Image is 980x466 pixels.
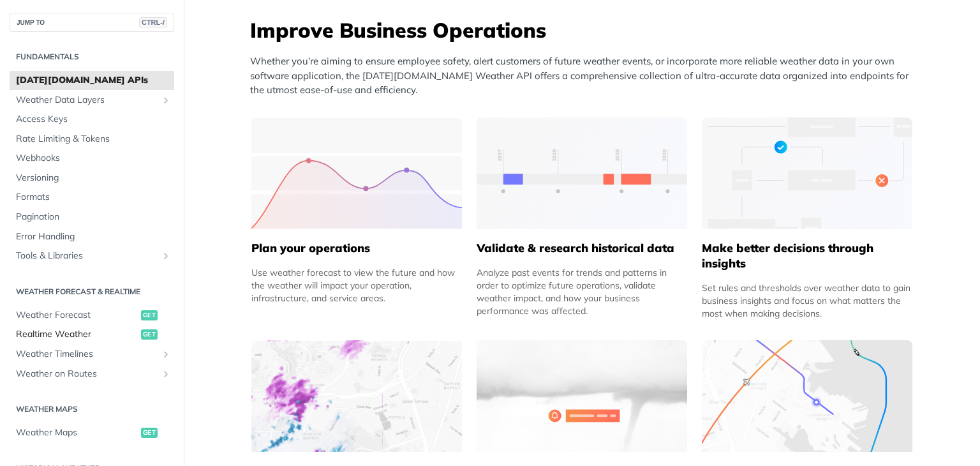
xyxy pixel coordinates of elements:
button: Show subpages for Weather on Routes [161,369,171,379]
span: get [141,310,158,320]
a: Formats [10,188,174,207]
p: Whether you’re aiming to ensure employee safety, alert customers of future weather events, or inc... [250,54,920,98]
span: Weather Forecast [16,309,138,322]
span: Webhooks [16,152,171,165]
a: Weather Mapsget [10,423,174,442]
button: Show subpages for Weather Data Layers [161,95,171,105]
img: 994b3d6-mask-group-32x.svg [702,340,912,452]
div: Use weather forecast to view the future and how the weather will impact your operation, infrastru... [251,266,462,304]
a: Rate Limiting & Tokens [10,130,174,149]
span: Versioning [16,172,171,184]
img: 39565e8-group-4962x.svg [251,117,462,229]
img: 13d7ca0-group-496-2.svg [477,117,687,229]
span: Rate Limiting & Tokens [16,133,171,146]
a: Weather TimelinesShow subpages for Weather Timelines [10,345,174,364]
span: Error Handling [16,230,171,243]
span: Access Keys [16,113,171,126]
a: Tools & LibrariesShow subpages for Tools & Libraries [10,246,174,266]
button: JUMP TOCTRL-/ [10,13,174,32]
span: Weather Data Layers [16,94,158,107]
a: Realtime Weatherget [10,325,174,344]
a: Weather Forecastget [10,306,174,325]
span: Realtime Weather [16,328,138,341]
span: get [141,329,158,340]
a: Versioning [10,169,174,188]
span: Formats [16,191,171,204]
div: Analyze past events for trends and patterns in order to optimize future operations, validate weat... [477,266,687,317]
h2: Fundamentals [10,51,174,63]
a: [DATE][DOMAIN_NAME] APIs [10,71,174,90]
div: Set rules and thresholds over weather data to gain business insights and focus on what matters th... [702,282,912,320]
h5: Make better decisions through insights [702,241,912,271]
span: Tools & Libraries [16,250,158,262]
a: Error Handling [10,227,174,246]
a: Weather Data LayersShow subpages for Weather Data Layers [10,91,174,110]
h5: Plan your operations [251,241,462,256]
h2: Weather Maps [10,403,174,415]
span: CTRL-/ [139,17,167,27]
h3: Improve Business Operations [250,16,920,44]
span: get [141,428,158,438]
img: 2c0a313-group-496-12x.svg [477,340,687,452]
span: Pagination [16,211,171,223]
img: 4463876-group-4982x.svg [251,340,462,452]
a: Pagination [10,207,174,227]
a: Access Keys [10,110,174,129]
span: Weather Maps [16,426,138,439]
span: Weather Timelines [16,348,158,361]
a: Webhooks [10,149,174,168]
h2: Weather Forecast & realtime [10,286,174,297]
h5: Validate & research historical data [477,241,687,256]
span: [DATE][DOMAIN_NAME] APIs [16,74,171,87]
span: Weather on Routes [16,368,158,380]
a: Weather on RoutesShow subpages for Weather on Routes [10,365,174,384]
button: Show subpages for Weather Timelines [161,349,171,359]
button: Show subpages for Tools & Libraries [161,251,171,261]
img: a22d113-group-496-32x.svg [702,117,912,229]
